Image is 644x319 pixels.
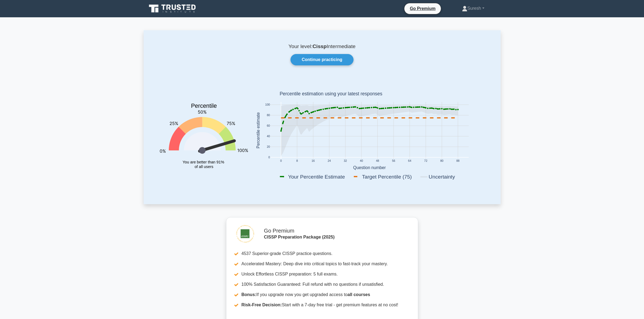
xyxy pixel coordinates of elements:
text: Question number [353,165,386,170]
text: Percentile estimation using your latest responses [279,91,382,97]
text: 56 [392,160,395,163]
text: 40 [267,135,270,138]
tspan: of all users [194,164,213,169]
text: 40 [360,160,363,163]
text: 72 [424,160,427,163]
text: 8 [296,160,298,163]
text: 64 [408,160,411,163]
a: Continue practicing [290,54,353,65]
text: 32 [344,160,347,163]
text: 24 [328,160,331,163]
text: 80 [267,114,270,117]
p: Your level: Intermediate [157,43,488,50]
text: 16 [312,160,315,163]
text: 0 [280,160,282,163]
text: 20 [267,146,270,149]
b: Cissp [312,43,326,49]
text: 60 [267,125,270,127]
text: 80 [440,160,443,163]
text: Percentile [191,103,217,109]
tspan: You are better than 91% [183,160,224,164]
text: 0 [268,156,270,159]
text: 88 [456,160,460,163]
a: Go Premium [407,5,439,12]
text: 100 [265,103,270,106]
a: Suresh [449,3,497,14]
text: 48 [376,160,379,163]
text: Percentile estimate [256,112,260,149]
